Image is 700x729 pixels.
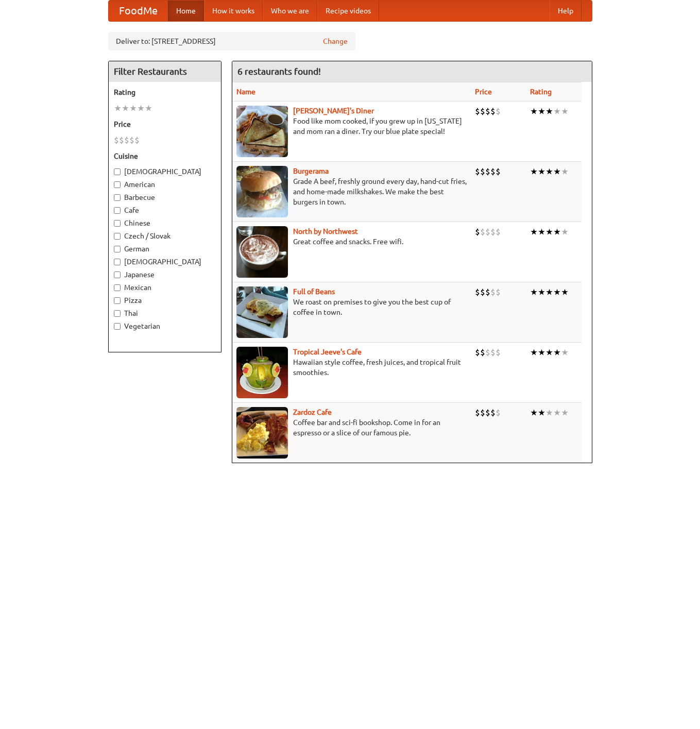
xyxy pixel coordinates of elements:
[480,166,485,177] li: $
[236,166,288,217] img: burgerama.jpg
[480,407,485,418] li: $
[114,194,121,201] input: Barbecue
[485,166,490,177] li: $
[114,284,121,291] input: Mexican
[553,166,561,177] li: ★
[109,61,221,82] h4: Filter Restaurants
[485,226,490,238] li: $
[114,207,121,214] input: Cafe
[114,134,119,146] li: $
[114,119,216,129] h5: Price
[475,226,480,238] li: $
[530,286,538,298] li: ★
[553,407,561,418] li: ★
[114,323,121,330] input: Vegetarian
[236,286,288,338] img: beans.jpg
[236,357,467,378] p: Hawaiian style coffee, fresh juices, and tropical fruit smoothies.
[114,282,216,293] label: Mexican
[114,181,121,188] input: American
[114,295,216,306] label: Pizza
[530,166,538,177] li: ★
[538,347,545,358] li: ★
[561,226,569,238] li: ★
[293,287,335,296] a: Full of Beans
[114,151,216,161] h5: Cuisine
[530,407,538,418] li: ★
[236,347,288,398] img: jeeves.jpg
[114,103,122,114] li: ★
[553,286,561,298] li: ★
[114,244,216,254] label: German
[114,218,216,228] label: Chinese
[490,286,496,298] li: $
[236,106,288,157] img: sallys.jpg
[490,347,496,358] li: $
[545,286,553,298] li: ★
[480,106,485,117] li: $
[114,269,216,280] label: Japanese
[114,259,121,265] input: [DEMOGRAPHIC_DATA]
[475,106,480,117] li: $
[236,176,467,207] p: Grade A beef, freshly ground every day, hand-cut fries, and home-made milkshakes. We make the bes...
[114,297,121,304] input: Pizza
[475,88,492,96] a: Price
[496,407,501,418] li: $
[114,166,216,177] label: [DEMOGRAPHIC_DATA]
[108,32,355,50] div: Deliver to: [STREET_ADDRESS]
[114,87,216,97] h5: Rating
[114,308,216,318] label: Thai
[109,1,168,21] a: FoodMe
[545,106,553,117] li: ★
[530,347,538,358] li: ★
[490,166,496,177] li: $
[545,347,553,358] li: ★
[485,407,490,418] li: $
[480,226,485,238] li: $
[538,407,545,418] li: ★
[553,226,561,238] li: ★
[237,66,321,76] ng-pluralize: 6 restaurants found!
[480,286,485,298] li: $
[485,106,490,117] li: $
[561,106,569,117] li: ★
[538,106,545,117] li: ★
[485,347,490,358] li: $
[561,407,569,418] li: ★
[114,205,216,215] label: Cafe
[236,236,467,247] p: Great coffee and snacks. Free wifi.
[538,226,545,238] li: ★
[475,347,480,358] li: $
[236,116,467,137] p: Food like mom cooked, if you grew up in [US_STATE] and mom ran a diner. Try our blue plate special!
[490,407,496,418] li: $
[496,286,501,298] li: $
[545,226,553,238] li: ★
[114,257,216,267] label: [DEMOGRAPHIC_DATA]
[475,166,480,177] li: $
[114,231,216,241] label: Czech / Slovak
[236,407,288,459] img: zardoz.jpg
[323,36,348,46] a: Change
[496,347,501,358] li: $
[538,166,545,177] li: ★
[236,417,467,438] p: Coffee bar and sci-fi bookshop. Come in for an espresso or a slice of our famous pie.
[490,226,496,238] li: $
[293,348,362,356] a: Tropical Jeeve's Cafe
[530,226,538,238] li: ★
[545,166,553,177] li: ★
[561,166,569,177] li: ★
[293,227,358,235] a: North by Northwest
[561,286,569,298] li: ★
[114,192,216,202] label: Barbecue
[293,107,374,115] a: [PERSON_NAME]'s Diner
[475,286,480,298] li: $
[114,168,121,175] input: [DEMOGRAPHIC_DATA]
[293,408,332,416] a: Zardoz Cafe
[145,103,152,114] li: ★
[496,106,501,117] li: $
[293,167,329,175] a: Burgerama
